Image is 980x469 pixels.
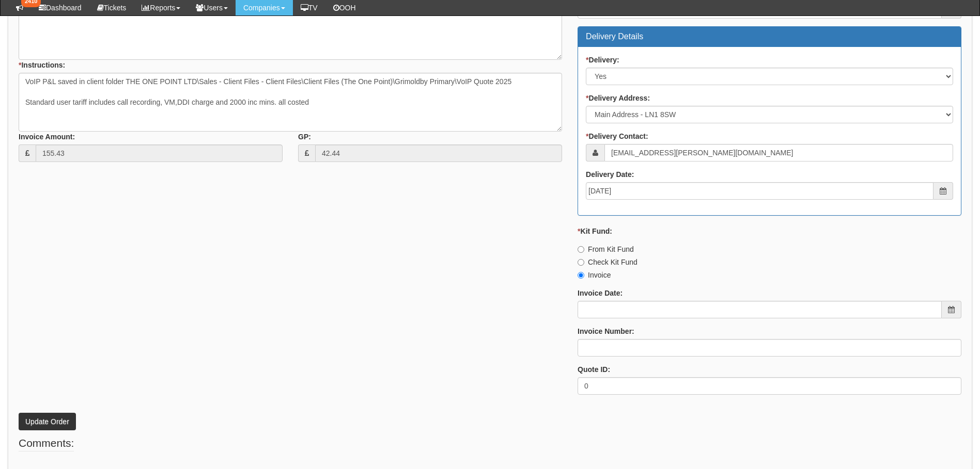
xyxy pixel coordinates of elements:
[578,244,634,254] label: From Kit Fund
[578,270,611,280] label: Invoice
[578,257,637,267] label: Check Kit Fund
[586,32,953,41] h3: Delivery Details
[586,93,650,103] label: Delivery Address:
[578,259,584,266] input: Check Kit Fund
[578,288,623,298] label: Invoice Date:
[586,55,619,65] label: Delivery:
[19,132,75,142] label: Invoice Amount:
[19,413,76,430] button: Update Order
[578,226,612,236] label: Kit Fund:
[578,326,634,336] label: Invoice Number:
[578,272,584,279] input: Invoice
[586,131,648,141] label: Delivery Contact:
[578,364,610,375] label: Quote ID:
[19,60,65,70] label: Instructions:
[19,73,562,132] textarea: VoIP P&L saved in client folder THE ONE POINT LTD\Sales - Client Files - Client Files\Client File...
[586,169,634,180] label: Delivery Date:
[578,246,584,253] input: From Kit Fund
[298,132,311,142] label: GP:
[19,435,74,451] legend: Comments:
